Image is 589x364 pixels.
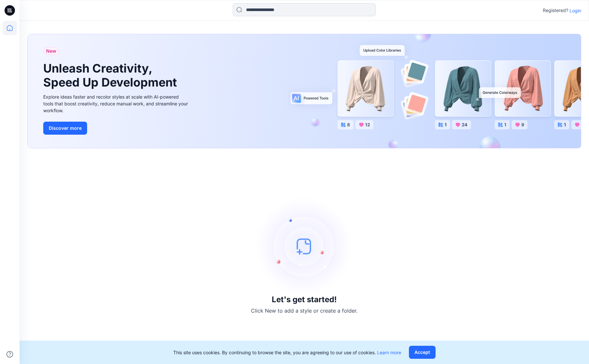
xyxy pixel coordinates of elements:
[255,197,353,295] img: empty-state-image.svg
[173,349,401,356] p: This site uses cookies. By continuing to browse the site, you are agreeing to our use of cookies.
[43,122,87,135] button: Discover more
[569,7,581,14] p: Login
[46,47,56,55] span: New
[43,61,180,89] h1: Unleash Creativity, Speed Up Development
[377,350,401,355] a: Learn more
[272,295,337,304] h3: Let's get started!
[43,122,190,135] a: Discover more
[409,346,436,359] button: Accept
[251,307,358,315] p: Click New to add a style or create a folder.
[43,93,190,114] div: Explore ideas faster and recolor styles at scale with AI-powered tools that boost creativity, red...
[543,7,568,14] p: Registered?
